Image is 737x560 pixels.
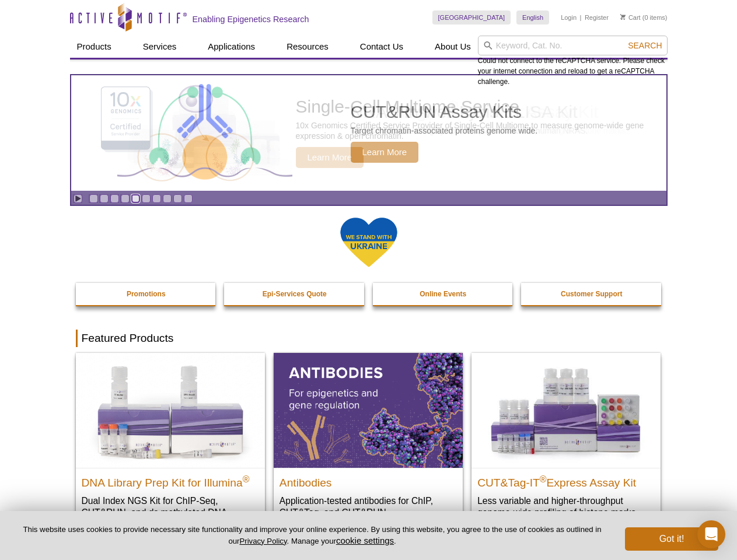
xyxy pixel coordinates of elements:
button: cookie settings [336,535,394,545]
a: English [516,10,549,24]
a: Go to slide 10 [184,194,193,203]
a: Cart [620,13,641,22]
p: Dual Index NGS Kit for ChIP-Seq, CUT&RUN, and ds methylated DNA assays. [82,495,259,530]
li: (0 items) [620,10,668,24]
input: Keyword, Cat. No. [478,36,668,55]
p: Target chromatin-associated proteins genome wide. [351,125,538,136]
a: Services [136,36,184,58]
h2: CUT&RUN Assay Kits [351,103,538,121]
sup: ® [243,474,250,484]
span: Search [628,41,662,50]
p: This website uses cookies to provide necessary site functionality and improve your online experie... [19,524,606,547]
button: Got it! [625,527,718,551]
a: Contact Us [353,36,410,58]
h2: DNA Library Prep Kit for Illumina [82,471,259,489]
a: Epi-Services Quote [224,283,365,305]
p: Less variable and higher-throughput genome-wide profiling of histone marks​. [477,495,655,519]
img: All Antibodies [274,353,463,467]
strong: Epi-Services Quote [263,290,327,298]
h2: CUT&Tag-IT Express Assay Kit [477,471,655,489]
a: Online Events [373,283,514,305]
a: Resources [280,36,336,58]
a: Go to slide 3 [110,194,119,203]
h2: Antibodies [280,471,457,489]
a: Go to slide 7 [152,194,161,203]
strong: Promotions [127,290,166,298]
a: Privacy Policy [239,537,287,545]
a: Go to slide 5 [131,194,140,203]
strong: Customer Support [561,290,622,298]
a: Promotions [76,283,217,305]
h2: Featured Products [76,330,662,347]
img: Your Cart [620,14,626,20]
a: Go to slide 4 [121,194,130,203]
a: About Us [428,36,478,58]
img: DNA Library Prep Kit for Illumina [76,353,265,467]
sup: ® [540,474,547,484]
a: DNA Library Prep Kit for Illumina DNA Library Prep Kit for Illumina® Dual Index NGS Kit for ChIP-... [76,353,265,541]
img: We Stand With Ukraine [340,216,398,268]
p: Application-tested antibodies for ChIP, CUT&Tag, and CUT&RUN. [280,495,457,519]
h2: Enabling Epigenetics Research [193,14,309,24]
a: Applications [201,36,262,58]
a: CUT&RUN Assay Kits CUT&RUN Assay Kits Target chromatin-associated proteins genome wide. Learn More [71,75,666,191]
a: CUT&Tag-IT® Express Assay Kit CUT&Tag-IT®Express Assay Kit Less variable and higher-throughput ge... [471,353,661,530]
a: Customer Support [521,283,662,305]
img: CUT&RUN Assay Kits [117,80,292,187]
div: Open Intercom Messenger [697,520,725,548]
article: CUT&RUN Assay Kits [71,75,666,191]
a: Go to slide 6 [142,194,151,203]
button: Search [624,40,665,51]
a: Products [70,36,118,58]
a: Go to slide 8 [163,194,172,203]
a: [GEOGRAPHIC_DATA] [432,10,511,24]
div: Could not connect to the reCAPTCHA service. Please check your internet connection and reload to g... [478,36,668,87]
strong: Online Events [420,290,466,298]
a: Go to slide 2 [100,194,109,203]
a: Register [585,13,609,22]
img: CUT&Tag-IT® Express Assay Kit [471,353,661,467]
a: Go to slide 1 [89,194,98,203]
li: | [580,10,582,24]
a: Login [561,13,577,22]
a: All Antibodies Antibodies Application-tested antibodies for ChIP, CUT&Tag, and CUT&RUN. [274,353,463,530]
span: Learn More [351,142,419,163]
a: Go to slide 9 [173,194,182,203]
a: Toggle autoplay [74,194,82,203]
